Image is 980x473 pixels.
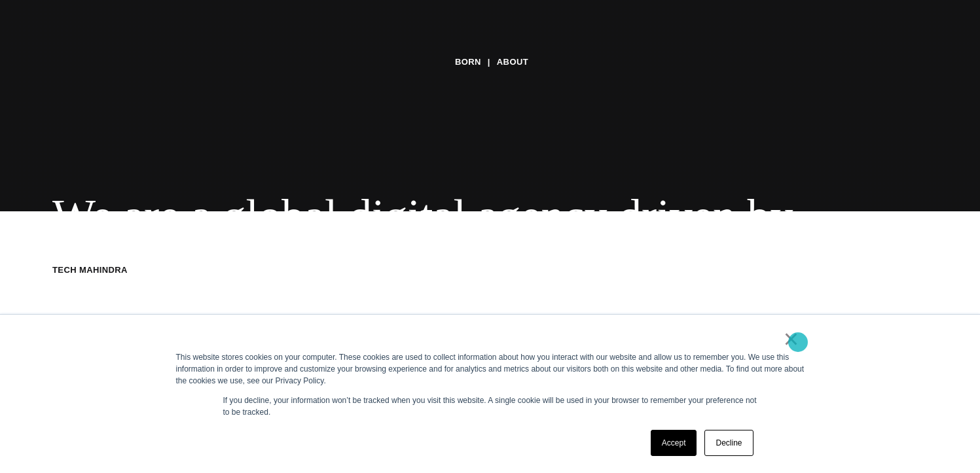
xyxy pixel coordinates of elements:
a: × [784,333,799,345]
p: If you decline, your information won’t be tracked when you visit this website. A single cookie wi... [223,394,757,418]
a: Accept [651,430,697,456]
a: BORN [455,52,481,72]
div: Tech Mahindra [52,264,128,277]
a: Decline [704,430,753,456]
div: This website stores cookies on your computer. These cookies are used to collect information about... [176,351,805,387]
a: About [497,52,528,72]
span: We are a global digital agency driven by [52,189,799,243]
